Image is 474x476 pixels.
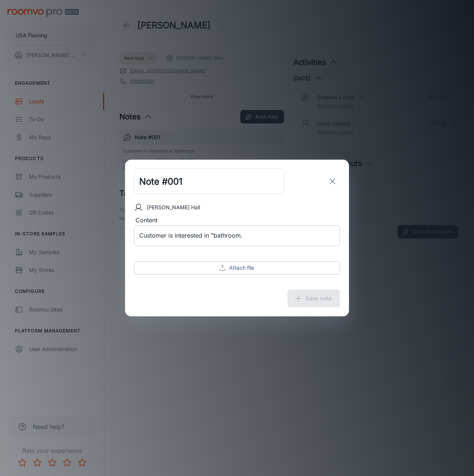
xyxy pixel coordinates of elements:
p: [PERSON_NAME] Hall [147,203,200,212]
textarea: Customer is interested in "bathroom. [139,231,335,240]
input: Title [134,169,284,194]
div: Content [134,216,340,225]
button: exit [325,174,340,189]
button: Attach file [134,261,340,275]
